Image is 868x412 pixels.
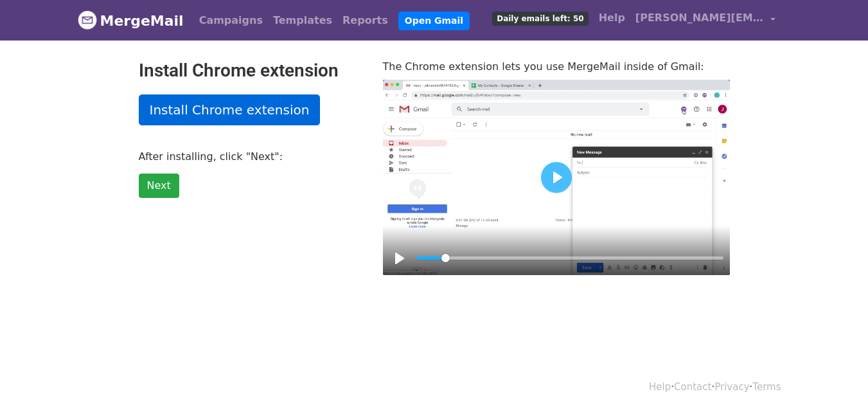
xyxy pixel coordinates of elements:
[139,150,364,163] p: After installing, click "Next":
[630,5,781,35] a: [PERSON_NAME][EMAIL_ADDRESS][DOMAIN_NAME]
[714,381,749,393] a: Privacy
[594,5,630,31] a: Help
[804,350,868,412] iframe: Chat Widget
[398,12,470,30] a: Open Gmail
[139,94,321,125] a: Install Chrome extension
[139,60,364,82] h2: Install Chrome extension
[78,7,184,34] a: MergeMail
[635,10,764,26] span: [PERSON_NAME][EMAIL_ADDRESS][DOMAIN_NAME]
[139,174,179,198] a: Next
[383,60,730,73] p: The Chrome extension lets you use MergeMail inside of Gmail:
[492,12,588,26] span: Daily emails left: 50
[649,381,671,393] a: Help
[487,5,593,31] a: Daily emails left: 50
[78,10,97,30] img: MergeMail logo
[268,8,337,33] a: Templates
[194,8,268,33] a: Campaigns
[541,162,572,193] button: Play
[389,248,410,269] button: Play
[752,381,781,393] a: Terms
[337,8,393,33] a: Reports
[674,381,711,393] a: Contact
[416,252,723,264] input: Seek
